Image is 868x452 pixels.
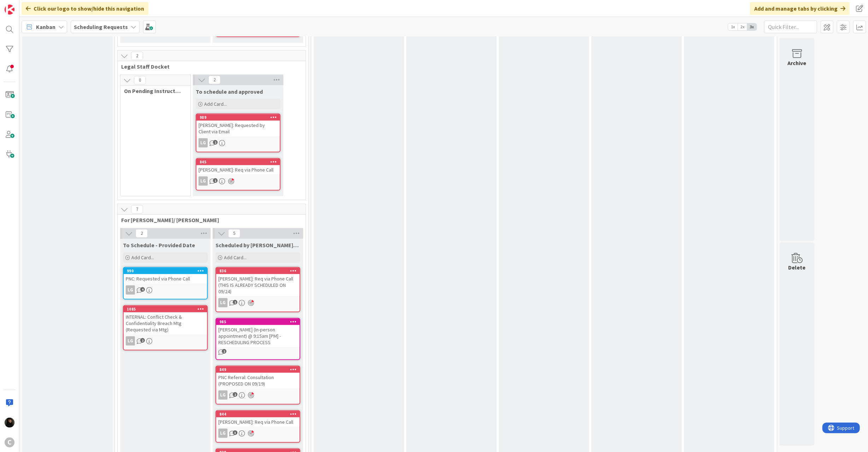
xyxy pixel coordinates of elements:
[222,349,226,354] span: 2
[134,76,146,85] span: 0
[196,121,280,136] div: [PERSON_NAME]: Requested by Client via Email
[123,242,195,249] span: To Schedule - Provided Date
[15,1,32,10] span: Support
[196,165,280,174] div: [PERSON_NAME]: Req via Phone Call
[219,319,300,324] div: 985
[219,367,300,372] div: 849
[218,298,228,307] div: LG
[208,76,220,84] span: 2
[216,268,300,274] div: 836
[233,300,237,305] span: 2
[788,59,807,67] div: Archive
[196,88,263,95] span: To schedule and approved
[216,373,300,388] div: PNC Referral: Consultation (PROPOSED ON 09/19)
[124,336,207,346] div: LG
[121,63,297,70] span: Legal Staff Docket
[216,268,300,296] div: 836[PERSON_NAME]: Req via Phone Call (THIS IS ALREADY SCHEDULED ON 09/24)
[750,2,850,15] div: Add and manage tabs by clicking
[124,285,207,295] div: LG
[216,366,300,373] div: 849
[124,306,207,334] div: 1085INTERNAL: Conflict Check & Confidentiality Breach Mtg (Requested via Mtg)
[124,274,207,283] div: PNC: Requested via Phone Call
[789,263,806,272] div: Delete
[140,338,145,343] span: 2
[199,176,208,186] div: LG
[219,412,300,417] div: 844
[121,216,297,224] span: For Laine Guevarra/ Pring Matondo
[127,307,207,312] div: 1085
[728,23,738,30] span: 1x
[216,298,300,307] div: LG
[218,429,228,438] div: LG
[216,417,300,427] div: [PERSON_NAME]: Req via Phone Call
[126,336,135,346] div: LG
[196,138,280,147] div: LG
[738,23,747,30] span: 2x
[747,23,757,30] span: 3x
[124,87,182,94] span: On Pending Instructed by Legal
[216,319,300,347] div: 985[PERSON_NAME] (In-person appointment) @ 9:15am [PM] - RESCHEDULING PROCESS
[219,268,300,273] div: 836
[216,411,300,417] div: 844
[196,159,280,174] div: 845[PERSON_NAME]: Req via Phone Call
[196,159,280,165] div: 845
[22,2,148,15] div: Click our logo to show/hide this navigation
[124,312,207,334] div: INTERNAL: Conflict Check & Confidentiality Breach Mtg (Requested via Mtg)
[196,114,280,121] div: 989
[74,23,128,30] b: Scheduling Requests
[200,115,280,120] div: 989
[199,138,208,147] div: LG
[36,23,55,31] span: Kanban
[216,325,300,347] div: [PERSON_NAME] (In-person appointment) @ 9:15am [PM] - RESCHEDULING PROCESS
[216,390,300,400] div: LG
[5,418,14,428] img: ES
[124,268,207,274] div: 990
[127,268,207,273] div: 990
[216,411,300,427] div: 844[PERSON_NAME]: Req via Phone Call
[224,254,247,261] span: Add Card...
[216,366,300,388] div: 849PNC Referral: Consultation (PROPOSED ON 09/19)
[218,390,228,400] div: LG
[124,268,207,283] div: 990PNC: Requested via Phone Call
[215,242,300,249] span: Scheduled by Laine/Pring
[196,176,280,186] div: LG
[140,287,145,292] span: 4
[136,229,148,238] span: 2
[233,392,237,397] span: 2
[131,205,143,214] span: 7
[5,437,14,447] div: C
[126,285,135,295] div: LG
[216,429,300,438] div: LG
[233,430,237,435] span: 3
[228,229,240,238] span: 5
[131,254,154,261] span: Add Card...
[200,160,280,164] div: 845
[204,101,227,107] span: Add Card...
[764,21,817,33] input: Quick Filter...
[124,306,207,312] div: 1085
[196,114,280,136] div: 989[PERSON_NAME]: Requested by Client via Email
[5,5,14,15] img: Visit kanbanzone.com
[216,274,300,296] div: [PERSON_NAME]: Req via Phone Call (THIS IS ALREADY SCHEDULED ON 09/24)
[216,319,300,325] div: 985
[213,140,218,145] span: 2
[213,178,218,183] span: 1
[131,52,143,60] span: 2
